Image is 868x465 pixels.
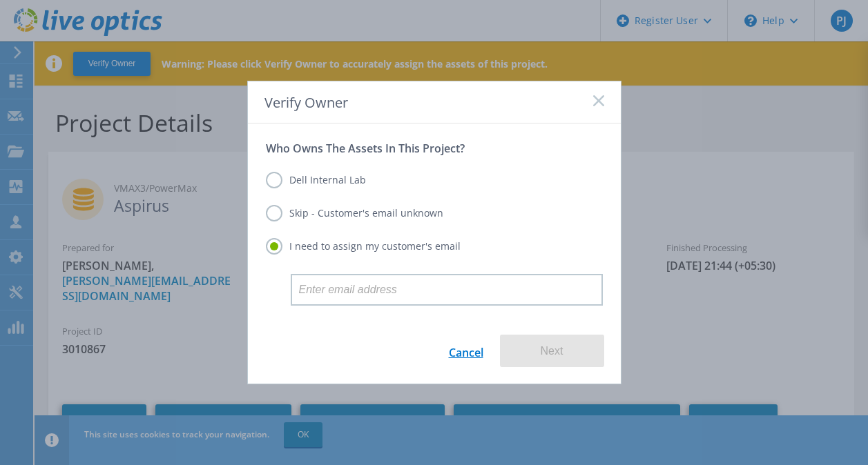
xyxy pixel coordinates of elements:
[266,205,443,221] label: Skip - Customer's email unknown
[266,172,366,188] label: Dell Internal Lab
[264,93,348,112] span: Verify Owner
[500,335,604,367] button: Next
[291,274,603,306] input: Enter email address
[266,141,603,155] p: Who Owns The Assets In This Project?
[449,335,483,367] a: Cancel
[266,238,461,255] label: I need to assign my customer's email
